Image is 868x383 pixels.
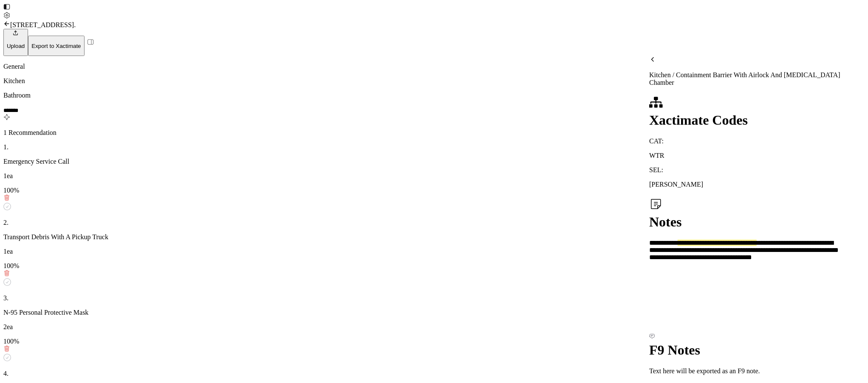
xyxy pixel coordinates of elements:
[3,233,649,241] p: Transport Debris With A Pickup Truck
[649,334,655,339] img: comment
[85,36,96,48] img: right-panel.svg
[3,309,649,316] p: N-95 Personal Protective Mask
[649,166,865,174] p: SEL:
[649,112,865,128] div: Xactimate Codes
[649,71,865,87] p: Kitchen
[28,36,84,56] button: Export to Xactimate
[671,71,676,78] span: /
[649,214,865,230] div: Notes
[3,370,649,377] p: 4 .
[3,187,19,194] span: 100 %
[649,137,865,145] p: CAT:
[3,158,649,165] p: Emergency Service Call
[3,92,649,99] p: Bathroom
[3,262,19,269] span: 100 %
[649,367,865,375] p: Text here will be exported as an F9 note.
[3,172,649,180] p: 1ea
[649,181,865,188] div: [PERSON_NAME]
[31,43,81,49] p: Export to Xactimate
[3,248,649,255] p: 1ea
[3,143,649,151] p: 1 .
[3,77,649,85] p: Kitchen
[649,71,840,86] span: Containment Barrier With Airlock And [MEDICAL_DATA] Chamber
[7,43,25,49] p: Upload
[3,294,649,302] p: 3 .
[3,29,28,56] button: Upload
[649,152,865,159] div: WTR
[3,338,19,345] span: 100 %
[3,63,649,70] p: General
[3,129,649,137] p: 1 Recommendation
[3,219,649,226] p: 2 .
[649,342,865,358] div: F9 Notes
[10,21,76,28] label: [STREET_ADDRESS].
[3,3,10,10] img: toggle sidebar
[3,323,649,331] p: 2ea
